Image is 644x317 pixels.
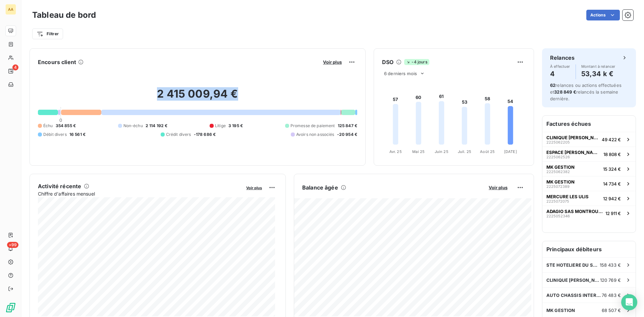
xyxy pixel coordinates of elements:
span: 2225062205 [546,140,570,144]
h4: 53,34 k € [581,68,615,79]
span: ESPACE [PERSON_NAME] [546,150,601,155]
span: 4 [12,64,18,70]
span: Montant à relancer [581,64,615,68]
tspan: Juin 25 [435,149,448,154]
span: Avoirs non associés [296,131,334,138]
h6: Factures échues [542,116,636,132]
span: 0 [59,117,62,123]
button: Filtrer [32,29,63,39]
span: 12 911 € [605,211,621,216]
button: Voir plus [321,59,344,65]
span: CLINIQUE [PERSON_NAME] 2 [546,277,600,283]
tspan: Juil. 25 [458,149,471,154]
h6: Relances [550,54,575,62]
tspan: Mai 25 [412,149,425,154]
span: 12 942 € [603,196,621,201]
h3: Tableau de bord [32,9,96,21]
span: 62 [550,83,555,88]
span: 2225072389 [546,184,570,189]
button: MK GESTION222506238215 324 € [542,161,636,176]
tspan: [DATE] [504,149,517,154]
span: 49 422 € [602,137,621,142]
span: 2225062526 [546,155,570,159]
span: AUTO CHASSIS INTERNATIONAL [546,293,602,298]
button: Voir plus [244,184,264,191]
button: Actions [586,10,620,20]
tspan: Août 25 [480,149,495,154]
button: Voir plus [487,184,509,191]
span: 76 483 € [602,293,621,298]
tspan: Avr. 25 [389,149,402,154]
img: Logo LeanPay [5,302,16,313]
span: Crédit divers [166,131,191,138]
span: 158 433 € [600,262,621,268]
span: Litige [215,123,226,129]
span: 6 derniers mois [384,71,417,76]
h6: Principaux débiteurs [542,241,636,257]
span: 2225052346 [546,214,570,218]
span: 120 769 € [600,277,621,283]
div: Open Intercom Messenger [621,294,637,310]
span: 2 114 192 € [146,123,168,129]
span: MK GESTION [546,179,575,184]
h6: Encours client [38,58,76,66]
span: CLINIQUE [PERSON_NAME] 2 [546,135,599,140]
span: -20 954 € [337,131,357,138]
h6: Activité récente [38,182,81,190]
span: 16 561 € [69,131,86,138]
span: MERCURE LES ULIS [546,194,589,199]
div: AA [5,4,16,15]
h4: 4 [550,68,570,79]
button: MERCURE LES ULIS222507207512 942 € [542,191,636,206]
span: 328 849 € [554,89,576,95]
button: CLINIQUE [PERSON_NAME] 2222506220549 422 € [542,132,636,147]
span: -178 686 € [194,131,216,138]
span: Non-échu [123,123,143,129]
h2: 2 415 009,94 € [38,87,357,107]
button: ESPACE [PERSON_NAME]222506252618 808 € [542,147,636,161]
button: ADAGIO SAS MONTROUGE222505234612 911 € [542,206,636,220]
span: -4 jours [404,59,429,65]
span: 2225072075 [546,199,569,203]
span: Échu [43,123,53,129]
span: 125 847 € [338,123,357,129]
span: 2225062382 [546,170,570,174]
span: +99 [7,242,18,248]
span: 18 808 € [603,152,621,157]
span: STE HOTELIERE DU SH61QG [546,262,600,268]
span: 354 855 € [56,123,76,129]
span: Chiffre d'affaires mensuel [38,190,241,197]
span: relances ou actions effectuées et relancés la semaine dernière. [550,83,622,101]
h6: DSO [382,58,393,66]
button: MK GESTION222507238914 734 € [542,176,636,191]
span: ADAGIO SAS MONTROUGE [546,209,603,214]
span: À effectuer [550,64,570,68]
span: Voir plus [489,185,507,190]
span: 68 507 € [602,308,621,313]
span: MK GESTION [546,164,575,170]
span: MK GESTION [546,308,575,313]
span: Promesse de paiement [290,123,335,129]
span: 3 195 € [228,123,243,129]
h6: Balance âgée [302,183,338,192]
span: 15 324 € [603,166,621,172]
span: Débit divers [43,131,67,138]
span: 14 734 € [603,181,621,187]
span: Voir plus [323,59,342,65]
span: Voir plus [246,186,262,190]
